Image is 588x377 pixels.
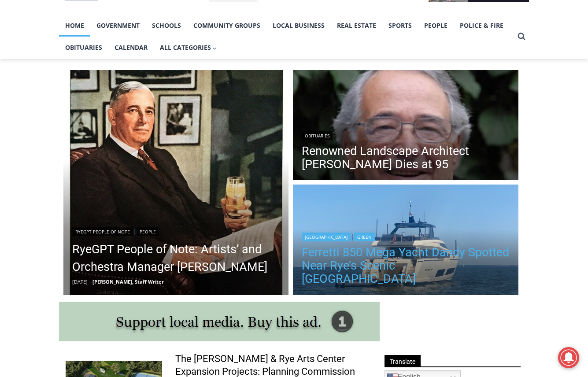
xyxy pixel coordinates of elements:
[302,233,351,241] a: [GEOGRAPHIC_DATA]
[266,15,331,37] a: Local Business
[302,144,510,171] a: Renowned Landscape Architect [PERSON_NAME] Dies at 95
[213,0,266,40] img: s_800_d653096d-cda9-4b24-94f4-9ae0c7afa054.jpeg
[331,15,382,37] a: Real Estate
[90,278,92,285] span: –
[222,0,416,85] div: "At the 10am stand-up meeting, each intern gets a chance to take [PERSON_NAME] and the other inte...
[137,227,159,236] a: People
[72,278,88,285] time: [DATE]
[154,37,223,59] button: Child menu of All Categories
[90,15,146,37] a: Government
[0,89,89,110] a: Open Tues. - Sun. [PHONE_NUMBER]
[212,85,427,110] a: Intern @ [DOMAIN_NAME]
[72,240,280,276] a: RyeGPT People of Note: Artists’ and Orchestra Manager [PERSON_NAME]
[146,15,187,37] a: Schools
[302,131,333,140] a: Obituaries
[514,29,529,44] button: View Search Form
[302,246,510,285] a: Ferretti 850 Mega Yacht Dandy Spotted Near Rye’s Scenic [GEOGRAPHIC_DATA]
[3,91,86,124] span: Open Tues. - Sun. [PHONE_NUMBER]
[268,9,307,34] h4: Book [PERSON_NAME]'s Good Humor for Your Event
[92,278,164,285] a: [PERSON_NAME], Staff Writer
[293,185,518,297] a: Read More Ferretti 850 Mega Yacht Dandy Spotted Near Rye’s Scenic Parsonage Point
[293,70,518,183] a: Read More Renowned Landscape Architect Peter Rolland Dies at 95
[454,15,510,37] a: Police & Fire
[262,3,318,40] a: Book [PERSON_NAME]'s Good Humor for Your Event
[58,11,218,28] div: Book [PERSON_NAME]'s Good Humor for Your Drive by Birthday
[354,233,375,241] a: Green
[293,70,518,183] img: Obituary - Peter George Rolland
[187,15,266,37] a: Community Groups
[302,231,510,241] div: |
[108,37,154,59] a: Calendar
[59,15,90,37] a: Home
[418,15,454,37] a: People
[59,37,108,59] a: Obituaries
[59,15,514,59] nav: Primary Navigation
[59,302,380,341] img: support local media, buy this ad
[63,70,289,296] img: (PHOTO: Lord Calvert Whiskey ad, featuring Arthur Judson, 1946. Public Domain.)
[230,88,408,107] span: Intern @ [DOMAIN_NAME]
[63,70,289,296] a: Read More RyeGPT People of Note: Artists’ and Orchestra Manager Arthur Judson
[382,15,418,37] a: Sports
[91,55,129,105] div: "...watching a master [PERSON_NAME] chef prepare an omakase meal is fascinating dinner theater an...
[72,227,133,236] a: RyeGPT People of Note
[72,225,280,236] div: |
[293,185,518,297] img: (PHOTO: The 85' foot luxury yacht Dandy was parked just off Rye on Friday, August 8, 2025.)
[385,355,421,367] span: Translate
